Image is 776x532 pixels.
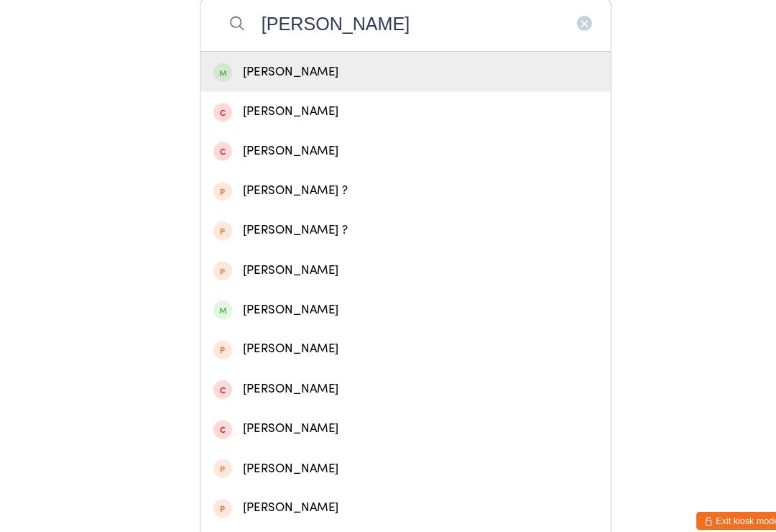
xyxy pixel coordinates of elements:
div: [PERSON_NAME] [204,402,572,421]
div: [PERSON_NAME] [204,326,572,345]
div: [PERSON_NAME] ? [204,212,572,231]
div: [PERSON_NAME] [204,364,572,383]
div: [PERSON_NAME] [204,137,572,156]
div: [PERSON_NAME] ? [204,174,572,193]
div: [PERSON_NAME] [204,60,572,80]
button: Exit kiosk mode [666,491,752,508]
div: [PERSON_NAME] [204,250,572,270]
div: [PERSON_NAME] [204,98,572,118]
div: [PERSON_NAME] [204,288,572,308]
div: [PERSON_NAME] [204,477,572,497]
div: [PERSON_NAME] [204,440,572,459]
